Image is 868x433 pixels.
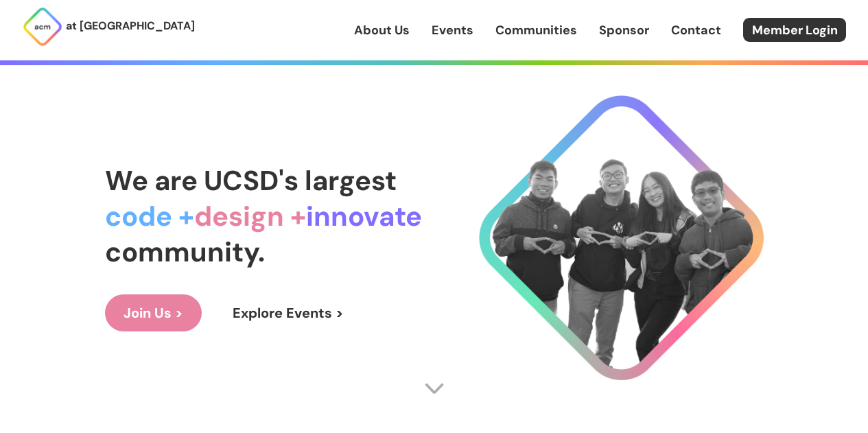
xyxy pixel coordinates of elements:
[214,294,362,331] a: Explore Events >
[306,198,422,234] span: innovate
[495,21,577,39] a: Communities
[66,17,195,35] p: at [GEOGRAPHIC_DATA]
[671,21,721,39] a: Contact
[194,198,306,234] span: design +
[479,95,764,380] img: Cool Logo
[105,198,194,234] span: code +
[424,378,445,399] img: Scroll Arrow
[22,6,63,47] img: ACM Logo
[599,21,649,39] a: Sponsor
[22,6,195,47] a: at [GEOGRAPHIC_DATA]
[743,18,846,42] a: Member Login
[105,163,397,198] span: We are UCSD's largest
[354,21,410,39] a: About Us
[105,294,202,331] a: Join Us >
[105,234,265,270] span: community.
[432,21,473,39] a: Events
